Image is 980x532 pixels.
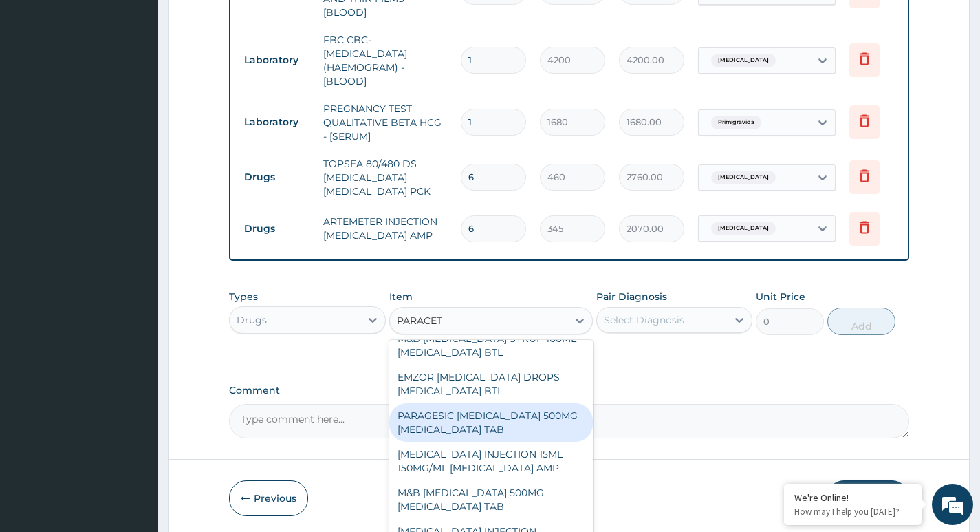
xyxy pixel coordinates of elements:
[794,491,911,504] div: We're Online!
[711,171,776,184] span: [MEDICAL_DATA]
[827,480,909,516] button: Submit
[389,480,594,519] div: M&B [MEDICAL_DATA] 500MG [MEDICAL_DATA] TAB
[237,313,267,327] div: Drugs
[316,95,454,150] td: PREGNANCY TEST QUALITATIVE BETA HCG - [SERUM]
[229,480,308,516] button: Previous
[229,291,258,303] label: Types
[711,222,776,235] span: [MEDICAL_DATA]
[7,376,262,424] textarea: Type your message and hit 'Enter'
[72,77,231,95] div: Chat with us now
[237,164,316,190] td: Drugs
[237,109,316,135] td: Laboratory
[596,290,667,304] label: Pair Diagnosis
[389,290,413,304] label: Item
[229,385,909,396] label: Comment
[226,7,259,40] div: Minimize live chat window
[604,313,684,327] div: Select Diagnosis
[756,290,805,304] label: Unit Price
[25,69,56,103] img: d_794563401_company_1708531726252_794563401
[316,208,454,249] td: ARTEMETER INJECTION [MEDICAL_DATA] AMP
[711,116,761,129] span: Primigravida
[316,26,454,95] td: FBC CBC-[MEDICAL_DATA] (HAEMOGRAM) - [BLOOD]
[827,308,895,335] button: Add
[389,442,594,480] div: [MEDICAL_DATA] INJECTION 15ML 150MG/ML [MEDICAL_DATA] AMP
[389,403,594,442] div: PARAGESIC [MEDICAL_DATA] 500MG [MEDICAL_DATA] TAB
[237,47,316,73] td: Laboratory
[794,506,911,518] p: How may I help you today?
[316,150,454,205] td: TOPSEA 80/480 DS [MEDICAL_DATA] [MEDICAL_DATA] PCK
[80,173,190,312] span: We're online!
[237,216,316,242] td: Drugs
[389,326,594,365] div: M&B [MEDICAL_DATA] SYRUP 100ML [MEDICAL_DATA] BTL
[711,54,776,67] span: [MEDICAL_DATA]
[389,365,594,403] div: EMZOR [MEDICAL_DATA] DROPS [MEDICAL_DATA] BTL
